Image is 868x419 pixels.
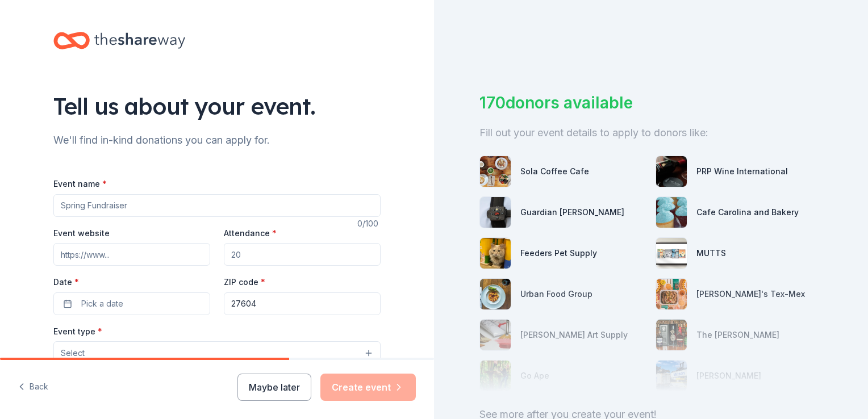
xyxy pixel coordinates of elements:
div: 0 /100 [357,217,381,231]
img: photo for PRP Wine International [656,156,687,187]
input: https://www... [53,243,210,266]
div: Guardian [PERSON_NAME] [520,206,624,219]
input: 12345 (U.S. only) [224,292,381,315]
img: photo for Guardian Angel Device [480,197,511,228]
input: 20 [224,243,381,266]
label: ZIP code [224,276,265,288]
span: Pick a date [81,297,123,311]
button: Maybe later [237,374,311,401]
div: 170 donors available [479,91,823,115]
div: Feeders Pet Supply [520,246,597,260]
div: Cafe Carolina and Bakery [696,206,799,219]
label: Event type [53,326,102,337]
div: Fill out your event details to apply to donors like: [479,124,823,142]
div: We'll find in-kind donations you can apply for. [53,131,381,149]
img: photo for Feeders Pet Supply [480,238,511,269]
label: Date [53,276,210,288]
button: Select [53,341,381,365]
label: Event website [53,228,110,239]
label: Attendance [224,228,277,239]
img: photo for Cafe Carolina and Bakery [656,197,687,228]
button: Pick a date [53,292,210,315]
div: PRP Wine International [696,165,788,178]
div: MUTTS [696,246,726,260]
div: Sola Coffee Cafe [520,165,589,178]
label: Event name [53,178,107,190]
input: Spring Fundraiser [53,194,381,217]
div: Tell us about your event. [53,90,381,122]
img: photo for MUTTS [656,238,687,269]
button: Back [18,375,48,399]
span: Select [61,346,85,360]
img: photo for Sola Coffee Cafe [480,156,511,187]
